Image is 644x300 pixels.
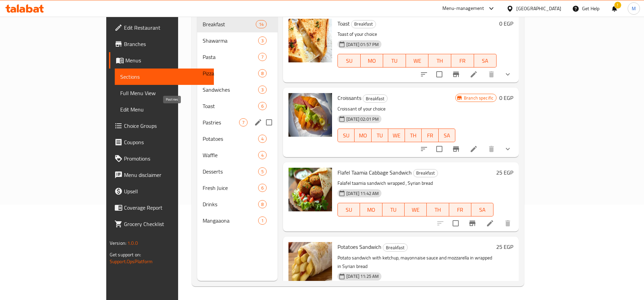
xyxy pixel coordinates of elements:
[124,138,208,146] span: Coupons
[357,131,368,140] span: MO
[197,49,278,65] div: Pasta7
[258,185,266,191] span: 6
[337,167,412,178] span: Flafel Taamia Cabbage Sandwich
[499,93,513,103] h6: 0 EGP
[115,69,214,85] a: Sections
[258,103,266,109] span: 6
[203,69,258,77] span: Pizza
[203,200,258,208] span: Drinks
[110,257,153,266] a: Support.OpsPlatform
[124,187,208,195] span: Upsell
[427,203,449,216] button: TH
[258,217,266,224] span: 1
[351,20,376,28] span: Breakfast
[483,66,500,82] button: delete
[288,93,332,137] img: Croissants
[337,105,455,113] p: Croissant of your choice
[337,242,381,252] span: Potatoes Sandwich
[500,215,516,231] button: delete
[197,180,278,196] div: Fresh Juice6
[203,36,258,45] div: Shawarma
[363,56,381,66] span: MO
[413,169,438,177] div: Breakfast
[203,118,239,126] span: Pastries
[125,56,208,64] span: Menus
[461,95,496,101] span: Branch specific
[416,141,432,157] button: sort-choices
[361,54,383,67] button: MO
[258,70,266,77] span: 8
[448,66,464,82] button: Branch-specific-item
[197,163,278,180] div: Desserts5
[109,52,214,69] a: Menus
[203,216,258,225] span: Mangaaona
[197,98,278,114] div: Toast6
[203,184,258,192] span: Fresh Juice
[109,19,214,36] a: Edit Restaurant
[382,203,405,216] button: TU
[203,167,258,176] div: Desserts
[197,114,278,131] div: Pastries7edit
[258,54,266,60] span: 7
[432,142,446,156] span: Select to update
[253,117,263,127] button: edit
[500,141,516,157] button: show more
[499,19,513,28] h6: 0 EGP
[203,135,258,143] span: Potatoes
[344,41,381,48] span: [DATE] 01:57 PM
[496,242,513,252] h6: 25 EGP
[441,131,453,140] span: SA
[486,219,494,227] a: Edit menu item
[449,203,471,216] button: FR
[288,168,332,211] img: Flafel Taamia Cabbage Sandwich
[203,102,258,110] span: Toast
[374,131,386,140] span: TU
[258,36,267,45] div: items
[258,87,266,93] span: 3
[115,101,214,118] a: Edit Menu
[341,205,357,215] span: SU
[109,134,214,150] a: Coupons
[416,66,432,82] button: sort-choices
[474,54,497,67] button: SA
[405,203,427,216] button: WE
[431,56,449,66] span: TH
[341,56,358,66] span: SU
[477,56,494,66] span: SA
[337,129,355,142] button: SU
[385,205,402,215] span: TU
[115,85,214,101] a: Full Menu View
[632,5,636,12] span: M
[432,67,446,81] span: Select to update
[407,205,424,215] span: WE
[383,54,406,67] button: TU
[197,32,278,49] div: Shawarma3
[471,203,493,216] button: SA
[109,216,214,232] a: Grocery Checklist
[197,65,278,81] div: Pizza8
[109,199,214,216] a: Coverage Report
[110,250,141,259] span: Get support on:
[124,204,208,212] span: Coverage Report
[197,81,278,98] div: Sandwiches3
[449,216,463,230] span: Select to update
[454,56,471,66] span: FR
[109,118,214,134] a: Choice Groups
[258,152,266,159] span: 4
[256,20,267,28] div: items
[124,154,208,163] span: Promotions
[197,147,278,163] div: Waffle4
[341,131,352,140] span: SU
[429,205,446,215] span: TH
[388,129,405,142] button: WE
[405,129,422,142] button: TH
[258,135,267,143] div: items
[203,53,258,61] span: Pasta
[203,86,258,94] span: Sandwiches
[258,216,267,225] div: items
[124,40,208,48] span: Branches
